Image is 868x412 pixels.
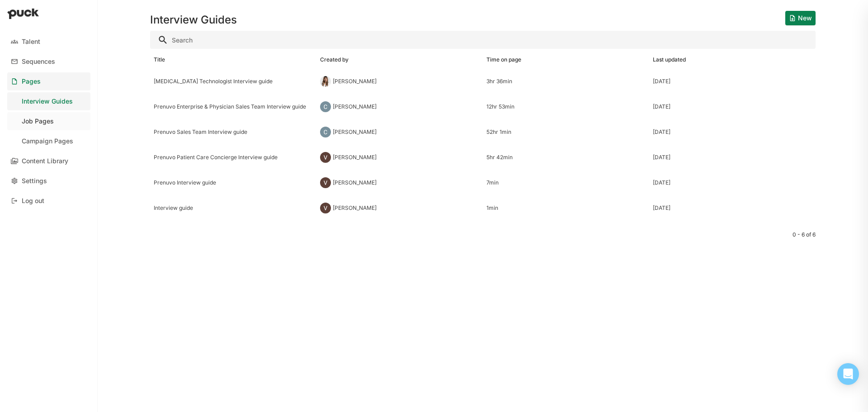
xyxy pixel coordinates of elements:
[150,31,816,49] input: Search
[7,132,90,150] a: Campaign Pages
[333,154,377,161] div: [PERSON_NAME]
[486,205,646,211] div: 1min
[7,72,90,90] a: Pages
[333,78,377,85] div: [PERSON_NAME]
[7,152,90,170] a: Content Library
[22,118,54,125] div: Job Pages
[653,154,670,161] div: [DATE]
[785,11,816,25] button: New
[486,57,521,63] div: Time on page
[22,137,73,145] div: Campaign Pages
[333,180,377,186] div: [PERSON_NAME]
[653,129,670,135] div: [DATE]
[22,157,68,165] div: Content Library
[154,78,313,85] div: [MEDICAL_DATA] Technologist Interview guide
[333,205,377,211] div: [PERSON_NAME]
[7,33,90,51] a: Talent
[154,180,313,186] div: Prenuvo Interview guide
[154,129,313,135] div: Prenuvo Sales Team Interview guide
[7,112,90,130] a: Job Pages
[150,14,237,25] h1: Interview Guides
[22,98,73,105] div: Interview Guides
[333,104,377,110] div: [PERSON_NAME]
[150,232,816,238] div: 0 - 6 of 6
[653,180,670,186] div: [DATE]
[653,57,686,63] div: Last updated
[320,57,349,63] div: Created by
[154,154,313,161] div: Prenuvo Patient Care Concierge Interview guide
[653,205,670,211] div: [DATE]
[7,52,90,71] a: Sequences
[154,104,313,110] div: Prenuvo Enterprise & Physician Sales Team Interview guide
[486,78,646,85] div: 3hr 36min
[837,363,859,385] div: Open Intercom Messenger
[486,129,646,135] div: 52hr 1min
[486,154,646,161] div: 5hr 42min
[7,92,90,110] a: Interview Guides
[486,180,646,186] div: 7min
[22,78,41,85] div: Pages
[22,38,40,46] div: Talent
[154,57,165,63] div: Title
[22,58,55,66] div: Sequences
[22,177,47,185] div: Settings
[154,205,313,211] div: Interview guide
[653,104,670,110] div: [DATE]
[653,78,670,85] div: [DATE]
[22,197,44,205] div: Log out
[333,129,377,135] div: [PERSON_NAME]
[486,104,646,110] div: 12hr 53min
[7,172,90,190] a: Settings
